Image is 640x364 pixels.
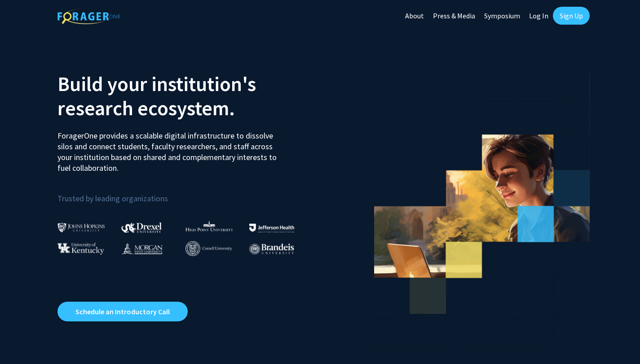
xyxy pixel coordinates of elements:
[57,181,313,205] p: Trusted by leading organizations
[57,124,283,173] p: ForagerOne provides a scalable digital infrastructure to dissolve silos and connect students, fac...
[57,223,105,232] img: Johns Hopkins University
[57,9,120,24] img: ForagerOne Logo
[57,302,188,321] a: Opens in a new tab
[121,222,162,233] img: Drexel University
[249,224,294,232] img: Thomas Jefferson University
[121,243,163,254] img: Morgan State University
[185,221,233,231] img: High Point University
[7,324,38,357] iframe: Chat
[185,241,232,256] img: Cornell University
[57,243,104,255] img: University of Kentucky
[553,7,590,25] a: Sign Up
[249,243,294,255] img: Brandeis University
[57,72,313,120] h2: Build your institution's research ecosystem.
